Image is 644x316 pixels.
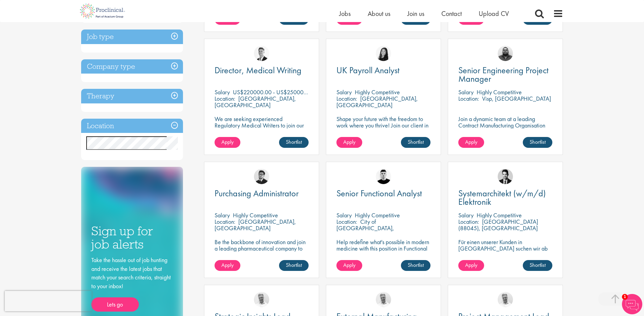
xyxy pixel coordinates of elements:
[215,64,301,76] span: Director, Medical Writing
[498,169,513,184] img: Thomas Wenig
[336,260,362,271] a: Apply
[465,138,477,145] span: Apply
[458,239,552,264] p: Für einen unserer Kunden in [GEOGRAPHIC_DATA] suchen wir ab sofort einen Leitenden Systemarchitek...
[81,59,183,74] h3: Company type
[215,211,230,219] span: Salary
[458,218,479,225] span: Location:
[215,137,240,148] a: Apply
[81,89,183,103] h3: Therapy
[622,294,628,300] span: 1
[254,46,269,61] img: George Watson
[233,88,408,96] p: US$220000.00 - US$250000.00 per annum + Highly Competitive Salary
[5,291,92,311] iframe: reCAPTCHA
[343,138,355,145] span: Apply
[254,292,269,307] img: Joshua Bye
[458,189,552,206] a: Systemarchitekt (w/m/d) Elektronik
[482,95,551,102] p: Visp, [GEOGRAPHIC_DATA]
[336,211,352,219] span: Salary
[343,261,355,269] span: Apply
[458,211,474,219] span: Salary
[215,88,230,96] span: Salary
[368,9,390,18] a: About us
[376,292,391,307] img: Joshua Bye
[336,218,394,238] p: City of [GEOGRAPHIC_DATA], [GEOGRAPHIC_DATA]
[81,119,183,133] h3: Location
[233,211,278,219] p: Highly Competitive
[407,9,424,18] a: Join us
[458,260,484,271] a: Apply
[336,88,352,96] span: Salary
[336,64,400,76] span: UK Payroll Analyst
[215,218,235,225] span: Location:
[458,95,479,102] span: Location:
[215,239,309,264] p: Be the backbone of innovation and join a leading pharmaceutical company to help keep life-changin...
[215,95,296,109] p: [GEOGRAPHIC_DATA], [GEOGRAPHIC_DATA]
[215,260,240,271] a: Apply
[339,9,351,18] a: Jobs
[477,88,522,96] p: Highly Competitive
[91,297,139,312] a: Lets go
[215,218,296,232] p: [GEOGRAPHIC_DATA], [GEOGRAPHIC_DATA]
[441,9,462,18] a: Contact
[81,29,183,44] h3: Job type
[401,137,430,148] a: Shortlist
[221,261,234,269] span: Apply
[336,116,430,135] p: Shape your future with the freedom to work where you thrive! Join our client in a hybrid role tha...
[215,187,299,199] span: Purchasing Administrator
[215,116,309,141] p: We are seeking experienced Regulatory Medical Writers to join our client, a dynamic and growing b...
[458,137,484,148] a: Apply
[215,189,309,198] a: Purchasing Administrator
[477,211,522,219] p: Highly Competitive
[458,66,552,83] a: Senior Engineering Project Manager
[458,88,474,96] span: Salary
[336,95,418,109] p: [GEOGRAPHIC_DATA], [GEOGRAPHIC_DATA]
[498,292,513,307] img: Joshua Bye
[336,187,422,199] span: Senior Functional Analyst
[523,137,552,148] a: Shortlist
[465,261,477,269] span: Apply
[458,64,549,84] span: Senior Engineering Project Manager
[401,260,430,271] a: Shortlist
[479,9,509,18] a: Upload CV
[221,138,234,145] span: Apply
[254,169,269,184] img: Todd Wigmore
[523,260,552,271] a: Shortlist
[498,46,513,61] img: Ashley Bennett
[215,95,235,102] span: Location:
[336,218,357,225] span: Location:
[458,116,552,148] p: Join a dynamic team at a leading Contract Manufacturing Organisation (CMO) and contribute to grou...
[376,46,391,61] img: Numhom Sudsok
[215,66,309,75] a: Director, Medical Writing
[355,88,400,96] p: Highly Competitive
[279,260,309,271] a: Shortlist
[458,218,538,232] p: [GEOGRAPHIC_DATA] (88045), [GEOGRAPHIC_DATA]
[336,189,430,198] a: Senior Functional Analyst
[458,187,546,208] span: Systemarchitekt (w/m/d) Elektronik
[91,224,173,251] h3: Sign up for job alerts
[91,256,173,312] div: Take the hassle out of job hunting and receive the latest jobs that match your search criteria, s...
[336,95,357,102] span: Location:
[355,211,400,219] p: Highly Competitive
[376,169,391,184] img: Patrick Melody
[622,294,642,314] img: Chatbot
[279,137,309,148] a: Shortlist
[336,239,430,258] p: Help redefine what's possible in modern medicine with this position in Functional Analysis!
[336,66,430,75] a: UK Payroll Analyst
